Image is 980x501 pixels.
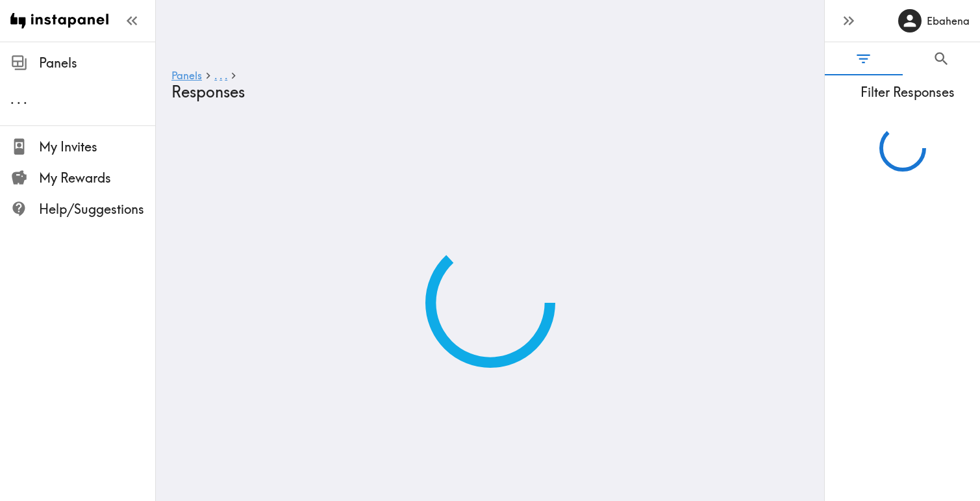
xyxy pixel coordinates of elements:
[39,200,155,218] span: Help/Suggestions
[10,91,14,107] span: .
[220,69,222,82] span: .
[39,54,155,72] span: Panels
[835,83,980,101] span: Filter Responses
[17,91,21,107] span: .
[927,14,970,28] h6: Ebahena
[39,138,155,156] span: My Invites
[39,169,155,187] span: My Rewards
[214,70,227,83] a: ...
[23,91,27,107] span: .
[825,42,903,75] button: Filter Responses
[933,50,950,68] span: Search
[171,70,202,83] a: Panels
[171,83,798,101] h4: Responses
[225,69,227,82] span: .
[214,69,217,82] span: .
